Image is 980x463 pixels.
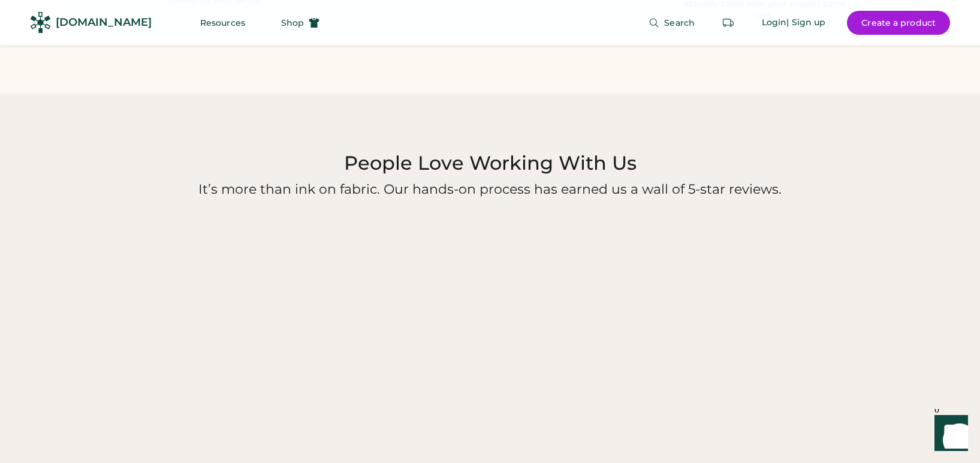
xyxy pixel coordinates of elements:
[73,206,907,428] iframe: EmbedSocial Universal Widget
[847,11,950,35] button: Create a product
[923,409,975,461] iframe: Front Chat
[29,151,951,175] h2: People Love Working With Us
[29,181,951,198] div: It’s more than ink on fabric. Our hands-on process has earned us a wall of 5-star reviews.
